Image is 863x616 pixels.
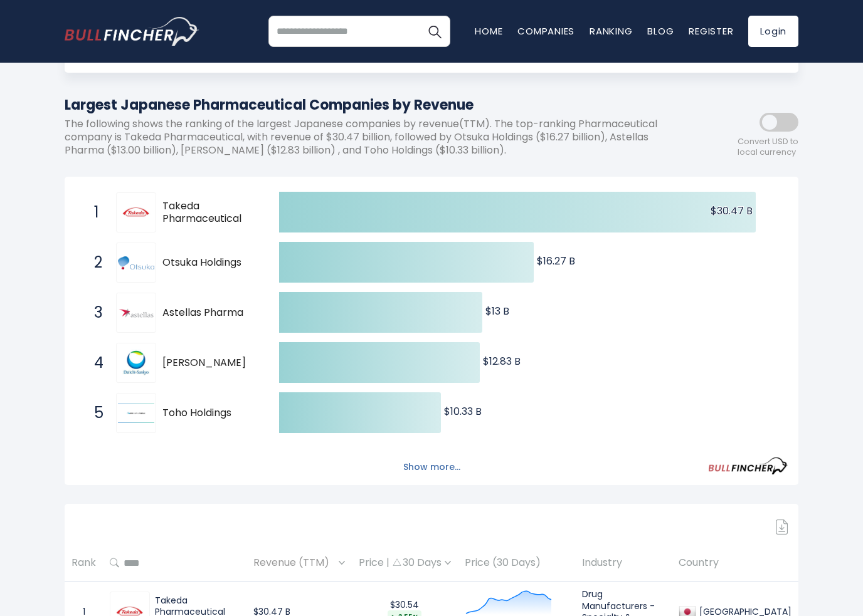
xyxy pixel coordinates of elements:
img: Daiichi Sankyo [118,345,154,381]
text: $10.33 B [444,404,482,419]
span: [PERSON_NAME] [162,357,257,370]
img: Takeda Pharmaceutical [118,194,154,231]
span: Otsuka Holdings [162,256,257,269]
a: Blog [647,24,674,38]
span: 5 [88,402,100,424]
span: 1 [88,202,100,223]
p: The following shows the ranking of the largest Japanese companies by revenue(TTM). The top-rankin... [65,118,686,157]
a: Home [475,24,502,38]
a: Companies [517,24,574,38]
span: Takeda Pharmaceutical [162,200,257,226]
text: $16.27 B [537,254,575,268]
th: Price (30 Days) [458,545,575,582]
span: Toho Holdings [162,407,257,420]
a: Go to homepage [65,17,199,46]
th: Rank [65,545,103,582]
span: Revenue (TTM) [253,553,336,573]
span: 2 [88,252,100,273]
img: Toho Holdings [118,404,154,422]
div: Price | 30 Days [359,556,451,570]
text: $30.47 B [711,204,753,218]
h1: Largest Japanese Pharmaceutical Companies by Revenue [65,95,686,115]
text: $12.83 B [483,354,521,368]
span: Astellas Pharma [162,306,257,320]
span: 3 [88,302,100,323]
img: Astellas Pharma [118,308,154,318]
text: $13 B [485,304,509,318]
a: Login [748,16,798,47]
img: Otsuka Holdings [118,256,154,270]
span: 4 [88,352,100,373]
button: Show more... [396,457,468,478]
img: bullfincher logo [65,17,199,46]
span: Convert USD to local currency [738,137,798,158]
button: Search [419,16,450,47]
a: Register [689,24,733,38]
a: Ranking [590,24,632,38]
th: Industry [575,545,672,582]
